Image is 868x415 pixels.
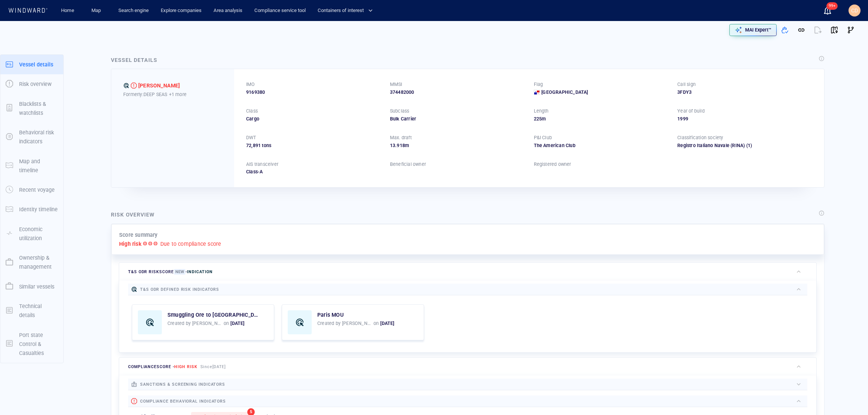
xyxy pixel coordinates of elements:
div: Risk overview [111,210,155,219]
iframe: Chat [836,381,862,409]
button: Add to vessel list [777,22,793,38]
a: Smuggling Ore to [GEOGRAPHIC_DATA] [167,310,261,319]
button: Identity timeline [0,200,63,219]
a: Identity timeline [0,206,63,213]
p: Year of build [677,108,705,114]
button: 99+ [823,6,832,15]
p: Similar vessels [19,282,54,291]
a: 99+ [822,5,834,17]
button: MAI Expert™ [729,24,777,36]
p: DWT [246,134,256,141]
span: Class-A [246,169,263,174]
p: P&I Club [534,134,552,141]
a: Map [88,4,106,17]
p: Blacklists & watchlists [19,99,58,118]
span: m [405,143,409,148]
a: Economic utilization [0,230,63,237]
span: sanctions & screening indicators [140,382,225,387]
button: Port state Control & Casualties [0,325,63,363]
p: Identity timeline [19,205,58,214]
button: Ownership & management [0,248,63,277]
span: New [174,269,185,275]
p: Beneficial owner [390,161,426,168]
span: 99+ [826,2,838,10]
p: [DATE] [380,320,394,327]
p: Economic utilization [19,225,58,243]
p: Class [246,108,258,114]
p: Created by on [167,320,245,327]
a: Risk overview [0,80,63,87]
span: 9169380 [246,89,265,96]
p: Paris MOU [317,310,344,319]
span: (1) [745,142,812,149]
div: Formerly: DEEP SEAS [123,90,222,98]
p: Score summary [119,230,158,239]
span: m [542,116,546,122]
p: Behavioral risk indicators [19,128,58,146]
button: Technical details [0,296,63,325]
div: 3FDY3 [677,89,812,96]
span: EUNICE [138,81,180,90]
button: Vessel details [0,55,63,74]
p: Ownership & management [19,253,58,272]
p: [PERSON_NAME] [192,320,222,327]
span: compliance behavioral indicators [140,399,226,404]
p: Recent voyage [19,185,55,194]
p: [DATE] [230,320,244,327]
span: compliance score - [128,364,197,369]
button: Get link [793,22,810,38]
a: Port state Control & Casualties [0,340,63,347]
button: Similar vessels [0,277,63,296]
p: Classification society [677,134,723,141]
a: Home [58,4,77,17]
button: Map [85,4,109,17]
span: T&S ODR defined risk indicators [140,287,219,292]
div: 1999 [677,116,812,122]
p: IMO [246,81,255,88]
div: The American Club [534,142,669,149]
div: Vessel details [111,56,157,65]
span: Indication [187,269,212,274]
p: Flag [534,81,543,88]
a: Area analysis [211,4,245,17]
button: Recent voyage [0,180,63,200]
div: Tim [192,320,222,327]
p: Due to compliance score [160,239,221,248]
p: High risk [119,239,142,248]
button: Map and timeline [0,152,63,180]
a: Explore companies [158,4,205,17]
p: Port state Control & Casualties [19,331,58,358]
a: Map and timeline [0,162,63,169]
p: MMSI [390,81,402,88]
button: View on map [826,22,843,38]
div: Chloe [342,320,372,327]
button: Economic utilization [0,220,63,248]
p: Created by on [317,320,394,327]
p: Subclass [390,108,409,114]
p: Risk overview [19,80,52,89]
button: CD [847,3,862,18]
a: Blacklists & watchlists [0,104,63,111]
div: Smuggling Ore to China [167,310,261,319]
button: Home [55,4,79,17]
p: Vessel details [19,60,53,69]
a: Technical details [0,307,63,314]
p: MAI Expert™ [745,27,771,33]
p: Technical details [19,302,58,320]
a: Ownership & management [0,259,63,266]
div: [PERSON_NAME] [138,81,180,90]
span: High risk [174,364,197,369]
span: . [395,143,397,148]
p: +1 more [169,90,187,98]
span: 225 [534,116,542,122]
div: 374482000 [390,89,525,96]
a: Search engine [115,4,152,17]
div: T&S ODR defined risk: indication [123,83,129,89]
button: Containers of interest [315,4,379,17]
div: High risk [131,83,137,89]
